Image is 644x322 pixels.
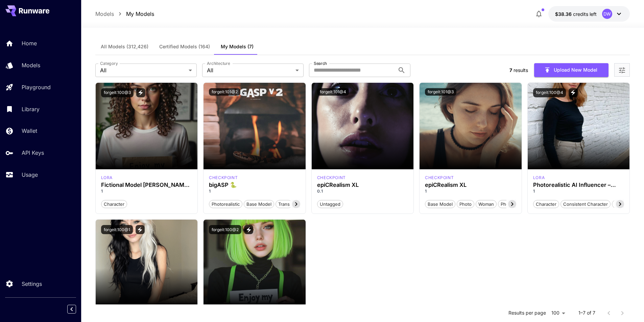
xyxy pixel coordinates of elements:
p: lora [533,175,545,181]
button: base model [244,200,274,208]
span: trans [276,201,292,208]
p: 1–7 of 7 [578,310,595,317]
p: Results per page [508,310,546,317]
p: 1 [209,188,300,194]
span: $38.36 [555,11,573,17]
span: photorealistic [209,201,242,208]
button: View trigger words [569,88,578,97]
span: My Models (7) [221,44,254,50]
span: photography [498,201,530,208]
div: Fictional Model Pamela - FLUX [101,182,192,188]
span: character [533,201,559,208]
span: influencer [612,201,638,208]
button: forgeit:101@4 [317,88,349,96]
p: Usage [22,171,38,179]
div: 100 [549,308,568,318]
div: SDXL 1.0 [533,175,545,181]
span: base model [425,201,455,208]
h3: epiCRealism XL [317,182,408,188]
span: photo [457,201,474,208]
button: View trigger words [244,225,253,234]
a: My Models [126,10,154,18]
button: Open more filters [618,66,626,74]
p: 1 [101,188,192,194]
div: FLUX.1 D [101,175,113,181]
div: Collapse sidebar [72,303,81,315]
a: Models [95,10,114,18]
span: results [514,67,528,73]
button: forgeit:100@1 [101,225,133,234]
span: woman [476,201,496,208]
p: checkpoint [425,175,454,181]
div: SDXL 1.0 [209,175,238,181]
div: SDXL 1.0 [425,175,454,181]
span: credits left [573,11,597,17]
p: Settings [22,280,42,288]
div: $38.35501 [555,10,597,18]
h3: Fictional Model [PERSON_NAME] - FLUX [101,182,192,188]
div: DW [602,9,612,19]
button: character [101,200,127,208]
div: SDXL 1.0 [317,175,346,181]
button: influencer [612,200,639,208]
span: character [101,201,127,208]
p: 1 [533,188,624,194]
span: All Models (312,426) [101,44,148,50]
button: photorealistic [209,200,242,208]
label: Search [314,60,327,66]
button: forgeit:100@2 [209,225,241,234]
p: Wallet [22,127,37,135]
p: Models [22,61,40,69]
button: photo [457,200,474,208]
p: checkpoint [209,175,238,181]
p: Playground [22,83,51,91]
nav: breadcrumb [95,10,154,18]
button: trans [276,200,292,208]
button: Collapse sidebar [67,305,76,314]
span: consistent character [561,201,610,208]
button: base model [425,200,455,208]
label: Category [100,60,118,66]
button: View trigger words [136,88,145,97]
p: checkpoint [317,175,346,181]
h3: Photorealistic AI Influencer – Woman877 – Character [PERSON_NAME] [533,182,624,188]
h3: bigASP 🐍 [209,182,300,188]
button: Untagged [317,200,343,208]
button: consistent character [560,200,611,208]
span: All [100,66,186,74]
p: API Keys [22,149,44,157]
div: Photorealistic AI Influencer – Woman877 – Character LoRA [533,182,624,188]
p: Library [22,105,40,113]
button: woman [476,200,497,208]
button: character [533,200,559,208]
span: base model [244,201,274,208]
button: photography [498,200,530,208]
button: forgeit:100@3 [101,88,134,97]
span: Certified Models (164) [159,44,210,50]
button: forgeit:100@4 [533,88,566,97]
button: forgeit:101@2 [209,88,240,96]
p: 1 [425,188,516,194]
p: Home [22,39,37,47]
span: All [207,66,293,74]
button: View trigger words [136,225,145,234]
button: Upload New Model [534,63,609,77]
button: forgeit:101@3 [425,88,456,96]
button: $38.35501DW [548,6,630,22]
p: lora [101,175,113,181]
label: Architecture [207,60,230,66]
p: 0.1 [317,188,408,194]
span: Untagged [317,201,343,208]
h3: epiCRealism XL [425,182,516,188]
span: 7 [509,67,512,73]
